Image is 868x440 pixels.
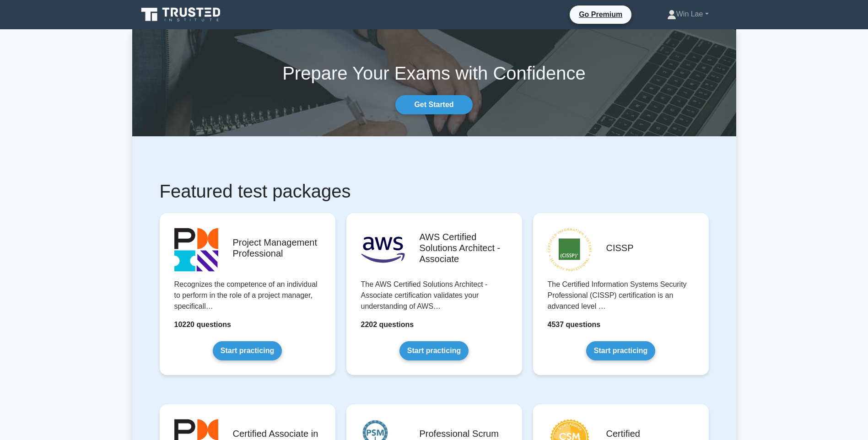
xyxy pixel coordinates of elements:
h1: Featured test packages [160,180,709,202]
a: Get Started [395,95,472,114]
h1: Prepare Your Exams with Confidence [132,62,736,84]
a: Start practicing [213,341,282,360]
a: Start practicing [586,341,655,360]
a: Win Lae [645,5,731,23]
a: Go Premium [573,9,628,20]
a: Start practicing [399,341,469,360]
